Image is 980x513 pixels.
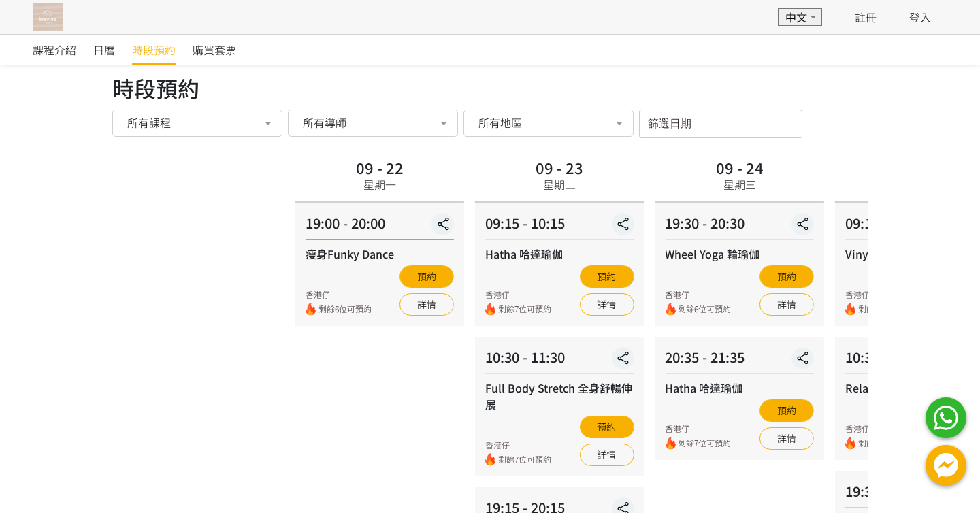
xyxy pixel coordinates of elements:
div: 09 - 23 [536,160,583,175]
img: fire.png [306,303,316,316]
img: fire.png [665,303,675,316]
img: fire.png [845,437,855,450]
div: 香港仔 [485,288,551,301]
div: 10:30 - 11:30 [485,347,634,374]
a: 課程介紹 [33,35,76,65]
div: 香港仔 [665,423,731,435]
div: 20:35 - 21:35 [665,347,813,374]
div: Hatha 哈達瑜伽 [665,380,813,396]
div: 09 - 22 [356,160,404,175]
div: Hatha 哈達瑜伽 [485,246,634,262]
div: 香港仔 [485,439,551,451]
a: 詳情 [579,444,634,466]
img: fire.png [665,437,675,450]
span: 剩餘7位可預約 [858,303,911,316]
div: Full Body Stretch 全身舒暢伸展 [485,380,634,412]
button: 預約 [579,265,634,288]
a: 詳情 [759,427,814,450]
button: 預約 [579,416,634,438]
div: 09 - 24 [716,160,764,175]
div: 19:00 - 20:00 [306,213,454,240]
a: 詳情 [759,293,814,316]
div: 瘦身Funky Dance [306,246,454,262]
div: 星期一 [363,176,396,193]
a: 註冊 [855,9,877,25]
button: 預約 [759,265,814,288]
a: 購買套票 [193,35,236,65]
div: 時段預約 [112,71,868,104]
button: 預約 [399,265,454,288]
span: 所有地區 [478,116,522,129]
span: 剩餘6位可預約 [678,303,731,316]
div: 09:15 - 10:15 [485,213,634,240]
div: 19:30 - 20:30 [665,213,813,240]
div: 香港仔 [665,288,731,301]
span: 剩餘7位可預約 [678,437,731,450]
div: Wheel Yoga 輪瑜伽 [665,246,813,262]
span: 剩餘7位可預約 [498,453,551,466]
img: fire.png [845,303,855,316]
img: fire.png [485,453,495,466]
div: 香港仔 [845,423,911,435]
div: 香港仔 [306,288,372,301]
span: 剩餘7位可預約 [498,303,551,316]
div: 星期三 [723,176,756,193]
button: 預約 [759,399,814,422]
span: 剩餘7位可預約 [858,437,911,450]
a: 登入 [909,9,931,25]
span: 所有導師 [303,116,346,129]
span: 購買套票 [193,42,236,58]
img: fire.png [485,303,495,316]
input: 篩選日期 [639,110,802,138]
div: 星期二 [543,176,576,193]
a: 日曆 [93,35,115,65]
a: 時段預約 [132,35,176,65]
img: T57dtJh47iSJKDtQ57dN6xVUMYY2M0XQuGF02OI4.png [33,3,63,31]
span: 日曆 [93,42,115,58]
div: 香港仔 [845,288,911,301]
span: 所有課程 [127,116,171,129]
a: 詳情 [399,293,454,316]
a: 詳情 [579,293,634,316]
span: 剩餘6位可預約 [318,303,372,316]
span: 課程介紹 [33,42,76,58]
span: 時段預約 [132,42,176,58]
